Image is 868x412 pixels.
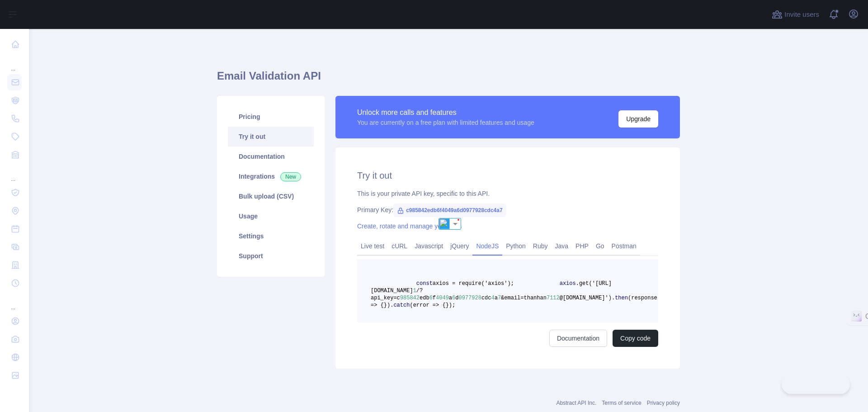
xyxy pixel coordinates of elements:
span: }); [446,302,456,308]
span: . [612,295,615,301]
a: jQuery [447,239,472,253]
h1: Email Validation API [217,69,680,90]
div: This is your private API key, specific to this API. [357,189,658,198]
span: axios [560,280,576,287]
div: ... [7,165,22,183]
span: const [416,280,433,287]
div: ... [7,54,22,72]
a: Support [228,246,314,266]
a: Create, rotate and manage your keys [357,223,462,230]
div: ... [7,293,22,311]
a: Privacy policy [647,400,680,406]
iframe: Toggle Customer Support [782,375,850,394]
a: Try it out [228,127,314,147]
span: 4049 [436,295,449,301]
a: Documentation [549,330,607,347]
span: @[DOMAIN_NAME]') [560,295,612,301]
a: cURL [388,239,411,253]
a: Java [552,239,572,253]
button: Upgrade [618,110,658,128]
span: . [390,302,393,308]
span: a [495,295,498,301]
a: Settings [228,226,314,246]
span: 4 [491,295,495,301]
span: &email=thanhan [501,295,547,301]
a: Documentation [228,147,314,166]
div: You are currently on a free plan with limited features and usage [357,118,534,127]
span: then [615,295,628,301]
span: }) [384,302,390,308]
a: Bulk upload (CSV) [228,186,314,206]
a: NodeJS [472,239,502,253]
a: Javascript [411,239,447,253]
span: edb [420,295,429,301]
span: 985842 [400,295,420,301]
span: cdc [481,295,491,301]
span: 1 [413,288,416,294]
span: Invite users [784,9,819,20]
a: Postman [608,239,640,253]
a: Pricing [228,107,314,127]
button: Copy code [613,330,658,347]
span: 0977928 [458,295,481,301]
span: c985842edb6f4049a6d0977928cdc4a7 [393,204,506,217]
span: d [455,295,458,301]
span: 6 [452,295,455,301]
a: Usage [228,206,314,226]
h2: Try it out [357,169,658,182]
span: New [280,172,301,181]
a: Integrations New [228,166,314,186]
span: a [449,295,452,301]
span: catch [393,302,410,308]
span: 7 [498,295,501,301]
span: 6 [429,295,433,301]
a: Live test [357,239,388,253]
span: f [433,295,436,301]
a: PHP [572,239,592,253]
span: (error => { [410,302,445,308]
a: Terms of service [602,400,641,406]
div: Primary Key: [357,205,658,214]
a: Ruby [529,239,552,253]
a: Abstract API Inc. [557,400,597,406]
div: Unlock more calls and features [357,107,534,118]
a: Python [502,239,529,253]
span: axios = require('axios'); [433,280,514,287]
a: Go [592,239,608,253]
button: Invite users [770,7,821,22]
span: 7112 [547,295,560,301]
